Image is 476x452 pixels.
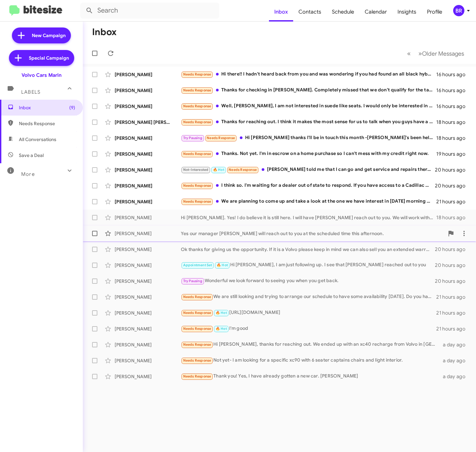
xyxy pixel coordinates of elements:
button: Next [414,47,468,60]
a: Special Campaign [9,50,74,66]
div: [PERSON_NAME] [115,182,181,189]
div: [PERSON_NAME] [115,278,181,284]
span: New Campaign [32,32,66,39]
span: All Conversations [19,136,56,143]
div: Hi [PERSON_NAME], thanks for reaching out. We ended up with an xc40 recharge from Volvo in [GEOGR... [181,341,442,348]
span: Needs Response [183,374,211,378]
span: Needs Response [183,199,211,204]
div: 16 hours ago [436,87,471,94]
div: Hi [PERSON_NAME], I am just following up. I see that [PERSON_NAME] reached out to you [181,261,435,269]
div: Thanks for checking in [PERSON_NAME]. Completely missed that we don't qualify for the tax credit ... [181,86,436,94]
span: 🔥 Hot [213,168,224,172]
div: a day ago [442,373,471,380]
span: Needs Response [183,152,211,156]
div: [PERSON_NAME] [115,198,181,205]
span: 🔥 Hot [217,263,228,267]
div: Hi [PERSON_NAME] thanks I'll be in touch this month -[PERSON_NAME]'s been helping me. [181,134,436,142]
div: [PERSON_NAME] [115,71,181,78]
button: BR [448,5,469,16]
div: [PERSON_NAME] [115,246,181,253]
div: [PERSON_NAME] [115,294,181,300]
div: 20 hours ago [435,278,471,284]
div: 21 hours ago [436,198,471,205]
span: « [407,49,411,58]
input: Search [80,3,219,19]
nav: Page navigation example [403,47,468,60]
span: Try Pausing [183,136,202,140]
div: 21 hours ago [436,310,471,316]
a: Inbox [269,2,293,22]
div: a day ago [442,357,471,364]
a: Calendar [359,2,392,22]
div: Wonderful we look forward to seeing you when you get back. [181,277,435,285]
div: Not yet- I am looking for a specific xc90 with 6 seater captains chairs and light interior. [181,357,442,364]
div: [PERSON_NAME] [115,326,181,332]
span: Needs Response [183,183,211,188]
span: More [21,171,35,177]
span: Older Messages [422,50,464,57]
div: 20 hours ago [435,262,471,269]
div: Hi there!! I hadn't heard back from you and was wondering if you had found an all black hybrid xc... [181,71,436,78]
div: Thank you! Yes, I have already gotten a new car. [PERSON_NAME] [181,373,442,380]
div: 20 hours ago [435,167,471,173]
div: 19 hours ago [436,151,471,157]
div: 16 hours ago [436,71,471,78]
a: New Campaign [12,27,71,43]
div: [PERSON_NAME] told me that I can go and get service and repairs there while I'm under warranty [181,166,435,174]
span: Needs Response [183,342,211,347]
span: » [418,49,422,58]
div: Thanks for reaching out. I think it makes the most sense for us to talk when you guys have a sign... [181,118,436,126]
span: Needs Response [183,72,211,76]
div: 18 hours ago [436,119,471,126]
div: We are still looking and trying to arrange our schedule to have some availability [DATE]. Do you ... [181,293,436,301]
div: 20 hours ago [435,182,471,189]
div: [PERSON_NAME] [115,214,181,221]
div: [PERSON_NAME] [115,103,181,110]
div: We are planning to come up and take a look at the one we have interest in [DATE] morning when you... [181,198,436,205]
div: [PERSON_NAME] [115,262,181,269]
a: Insights [392,2,422,22]
div: [URL][DOMAIN_NAME] [181,309,436,317]
div: 21 hours ago [436,326,471,332]
span: Needs Response [183,311,211,315]
div: [PERSON_NAME] [115,357,181,364]
a: Profile [422,2,448,22]
div: Ok thanks for giving us the opportunity. If it is a Volvo please keep in mind we can also sell yo... [181,246,435,253]
div: I'm good [181,325,436,332]
span: Needs Response [229,168,257,172]
div: [PERSON_NAME] [115,135,181,141]
div: BR [453,5,464,16]
div: [PERSON_NAME] [115,310,181,316]
h1: Inbox [92,27,117,37]
div: [PERSON_NAME] [115,230,181,237]
span: Needs Response [183,104,211,108]
div: I think so. I'm waiting for a dealer out of state to respond. If you have access to a Cadillac CT... [181,182,435,189]
span: Save a Deal [19,152,44,159]
div: Hi [PERSON_NAME]. Yes! I do believe it is still here. I will have [PERSON_NAME] reach out to you.... [181,214,436,221]
div: [PERSON_NAME] [115,373,181,380]
div: [PERSON_NAME] [115,341,181,348]
div: 20 hours ago [435,246,471,253]
div: a day ago [442,341,471,348]
span: 🔥 Hot [216,311,227,315]
div: [PERSON_NAME] [115,167,181,173]
div: Yes our manager [PERSON_NAME] will reach out to you at the scheduled time this afternoon. [181,230,444,237]
div: [PERSON_NAME] [115,151,181,157]
span: Appointment Set [183,263,212,267]
span: (9) [69,104,75,111]
span: Try Pausing [183,279,202,283]
div: [PERSON_NAME] [115,87,181,94]
a: Contacts [293,2,327,22]
div: 21 hours ago [436,294,471,300]
div: Well, [PERSON_NAME], I am not interested in suede like seats. I would only be interested in a Nau... [181,102,436,110]
span: Needs Response [183,358,211,363]
span: Needs Response [183,120,211,124]
div: Thanks. Not yet. I'm in escrow on a home purchase so I can't mess with my credit right now. [181,150,436,158]
span: Not-Interested [183,168,209,172]
a: Schedule [327,2,359,22]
